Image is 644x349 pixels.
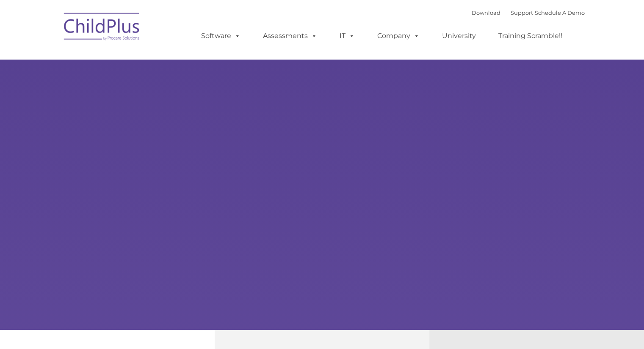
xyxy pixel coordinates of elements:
a: Schedule A Demo [535,9,585,16]
a: Assessments [254,27,326,44]
a: University [434,27,484,44]
a: Training Scramble!! [490,27,571,44]
font: | [472,9,585,16]
a: Download [472,9,500,16]
a: IT [331,27,363,44]
a: Company [369,27,428,44]
a: Software [193,27,249,44]
a: Support [511,9,533,16]
img: ChildPlus by Procare Solutions [60,7,144,49]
